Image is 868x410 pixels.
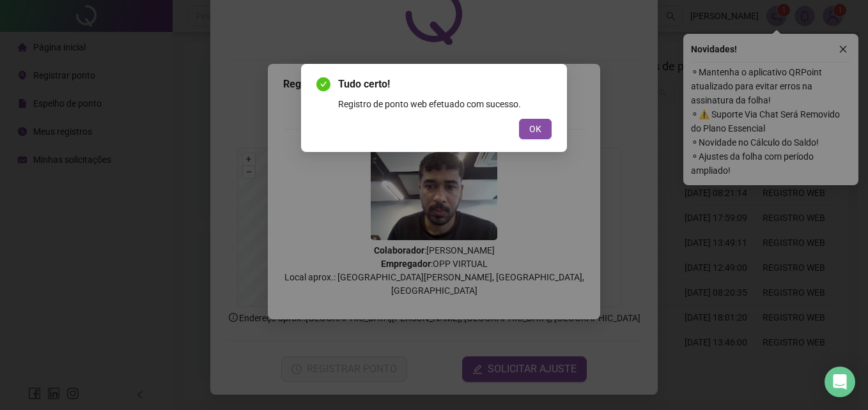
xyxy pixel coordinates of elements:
[519,119,552,139] button: OK
[529,122,541,136] span: OK
[825,367,855,397] div: Open Intercom Messenger
[338,77,552,92] span: Tudo certo!
[338,97,552,111] div: Registro de ponto web efetuado com sucesso.
[316,77,330,91] span: check-circle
